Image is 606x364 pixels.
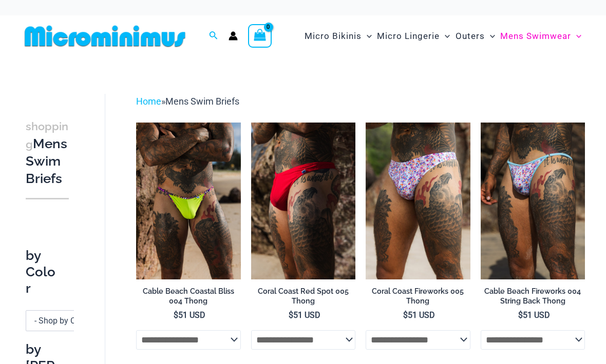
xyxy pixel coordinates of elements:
[498,21,584,52] a: Mens SwimwearMenu ToggleMenu Toggle
[440,23,450,49] span: Menu Toggle
[366,287,470,310] a: Coral Coast Fireworks 005 Thong
[481,123,585,279] a: Cable Beach Fireworks 004 String Back Thong 06Cable Beach Fireworks 004 String Back Thong 07Cable...
[374,21,452,52] a: Micro LingerieMenu ToggleMenu Toggle
[403,310,435,320] bdi: 51 USD
[209,30,218,43] a: Search icon link
[26,311,97,331] span: - Shop by Color
[248,24,272,48] a: View Shopping Cart, empty
[300,19,585,53] nav: Site Navigation
[136,287,241,306] h2: Cable Beach Coastal Bliss 004 Thong
[403,310,408,320] span: $
[366,123,470,279] a: Coral Coast Fireworks 005 Thong 01Coral Coast Fireworks 005 Thong 02Coral Coast Fireworks 005 Tho...
[251,123,356,279] a: Coral Coast Red Spot 005 Thong 11Coral Coast Red Spot 005 Thong 12Coral Coast Red Spot 005 Thong 12
[251,287,356,310] a: Coral Coast Red Spot 005 Thong
[481,287,585,310] a: Cable Beach Fireworks 004 String Back Thong
[518,310,523,320] span: $
[26,117,69,188] h3: Mens Swim Briefs
[174,310,178,320] span: $
[251,123,356,279] img: Coral Coast Red Spot 005 Thong 11
[174,310,205,320] bdi: 51 USD
[21,25,190,48] img: MM SHOP LOGO FLAT
[251,287,356,306] h2: Coral Coast Red Spot 005 Thong
[302,21,374,52] a: Micro BikinisMenu ToggleMenu Toggle
[136,96,239,107] span: »
[456,23,485,49] span: Outers
[26,120,68,151] span: shopping
[481,123,585,279] img: Cable Beach Fireworks 004 String Back Thong 06
[481,287,585,306] h2: Cable Beach Fireworks 004 String Back Thong
[136,96,161,107] a: Home
[289,310,293,320] span: $
[136,287,241,310] a: Cable Beach Coastal Bliss 004 Thong
[377,23,440,49] span: Micro Lingerie
[305,23,362,49] span: Micro Bikinis
[34,316,89,326] span: - Shop by Color
[229,31,238,41] a: Account icon link
[289,310,320,320] bdi: 51 USD
[571,23,581,49] span: Menu Toggle
[136,123,241,279] a: Cable Beach Coastal Bliss 004 Thong 04Cable Beach Coastal Bliss 004 Thong 05Cable Beach Coastal B...
[26,310,98,331] span: - Shop by Color
[165,96,239,107] span: Mens Swim Briefs
[362,23,372,49] span: Menu Toggle
[366,287,470,306] h2: Coral Coast Fireworks 005 Thong
[500,23,571,49] span: Mens Swimwear
[518,310,550,320] bdi: 51 USD
[366,123,470,279] img: Coral Coast Fireworks 005 Thong 01
[485,23,495,49] span: Menu Toggle
[453,21,498,52] a: OutersMenu ToggleMenu Toggle
[136,123,241,279] img: Cable Beach Coastal Bliss 004 Thong 04
[26,248,69,297] div: by Color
